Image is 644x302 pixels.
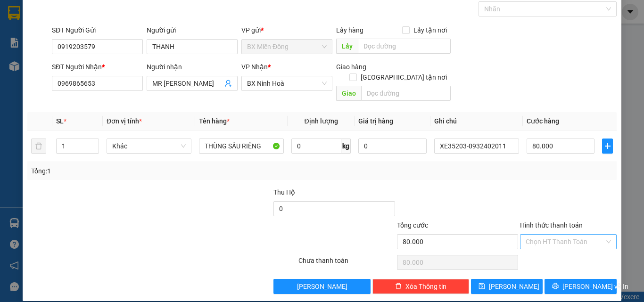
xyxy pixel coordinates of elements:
span: plus [603,142,612,150]
span: [PERSON_NAME] [297,281,347,292]
span: Thu Hộ [273,188,295,196]
span: [GEOGRAPHIC_DATA] tận nơi [357,72,451,82]
span: Khác [112,139,186,153]
button: save[PERSON_NAME] [471,279,543,294]
div: Người nhận [147,62,238,72]
span: Giao hàng [336,63,366,71]
span: SL [56,117,64,125]
span: Định lượng [304,117,338,125]
span: printer [552,283,559,290]
input: VD: Bàn, Ghế [199,139,284,154]
div: SĐT Người Nhận [52,62,143,72]
button: deleteXóa Thông tin [372,279,469,294]
span: Giá trị hàng [358,117,393,125]
span: [PERSON_NAME] [489,281,539,292]
span: Lấy [336,39,358,54]
span: VP Nhận [241,63,268,71]
span: Lấy hàng [336,26,363,34]
span: BX Ninh Hoà [247,76,327,90]
span: Tổng cước [397,221,428,229]
span: Đơn vị tính [107,117,142,125]
input: 0 [358,139,426,154]
th: Ghi chú [430,112,523,131]
input: Dọc đường [361,86,451,101]
button: delete [31,139,46,154]
span: Cước hàng [527,117,559,125]
input: Dọc đường [358,39,451,54]
span: Tên hàng [199,117,230,125]
button: plus [602,139,613,154]
span: Lấy tận nơi [410,25,451,35]
button: printer[PERSON_NAME] và In [545,279,617,294]
span: Giao [336,86,361,101]
span: BX Miền Đông [247,40,327,54]
div: Chưa thanh toán [297,255,396,272]
span: save [479,283,485,290]
span: user-add [224,80,232,87]
input: Ghi Chú [434,139,519,154]
div: VP gửi [241,25,332,35]
span: kg [341,139,351,154]
span: [PERSON_NAME] và In [562,281,628,292]
span: Xóa Thông tin [405,281,446,292]
div: Tổng: 1 [31,166,249,176]
button: [PERSON_NAME] [273,279,370,294]
div: Người gửi [147,25,238,35]
div: SĐT Người Gửi [52,25,143,35]
label: Hình thức thanh toán [520,221,583,229]
span: delete [395,283,402,290]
